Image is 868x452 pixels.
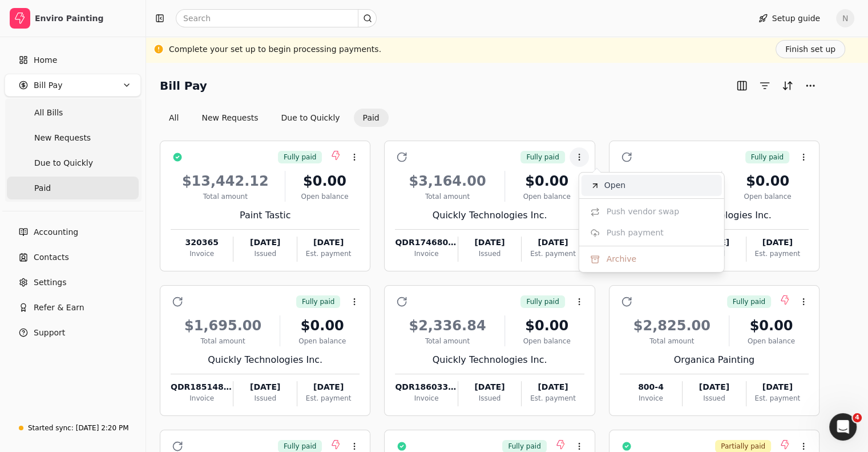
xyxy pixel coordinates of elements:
[5,221,141,243] a: Accounting
[721,441,765,451] span: Partially paid
[7,101,139,124] a: All Bills
[297,381,360,393] div: [DATE]
[853,413,862,422] span: 4
[171,393,233,403] div: Invoice
[683,393,745,403] div: Issued
[5,246,141,269] a: Contacts
[233,393,296,403] div: Issued
[76,423,129,433] div: [DATE] 2:20 PM
[34,54,57,66] span: Home
[510,336,584,346] div: Open balance
[34,251,69,263] span: Contacts
[192,109,267,127] button: New Requests
[620,336,724,346] div: Total amount
[290,171,360,191] div: $0.00
[176,9,377,27] input: Search
[395,249,457,259] div: Invoice
[5,49,141,71] a: Home
[34,79,62,91] span: Bill Pay
[5,418,141,438] a: Started sync:[DATE] 2:20 PM
[734,336,809,346] div: Open balance
[620,353,809,367] div: Organica Painting
[7,151,139,174] a: Due to Quickly
[233,249,296,259] div: Issued
[620,171,717,191] div: $565.00
[354,109,389,127] button: Paid
[297,237,360,249] div: [DATE]
[160,109,188,127] button: All
[508,441,540,451] span: Fully paid
[171,237,233,249] div: 320365
[34,226,78,238] span: Accounting
[297,393,360,403] div: Est. payment
[171,191,280,202] div: Total amount
[290,191,360,202] div: Open balance
[607,206,679,218] span: Push vendor swap
[171,249,233,259] div: Invoice
[395,237,457,249] div: QDR174680-o102
[726,191,809,202] div: Open balance
[836,9,854,27] button: N
[285,336,360,346] div: Open balance
[395,381,457,393] div: QDR186033-6985
[7,177,139,199] a: Paid
[395,393,457,403] div: Invoice
[297,249,360,259] div: Est. payment
[28,423,74,433] div: Started sync:
[35,13,136,24] div: Enviro Painting
[34,182,51,194] span: Paid
[746,249,809,259] div: Est. payment
[233,237,296,249] div: [DATE]
[458,393,521,403] div: Issued
[510,191,584,202] div: Open balance
[458,237,521,249] div: [DATE]
[395,171,499,191] div: $3,164.00
[733,297,765,307] span: Fully paid
[607,227,664,239] span: Push payment
[604,179,625,191] span: Open
[522,249,584,259] div: Est. payment
[171,353,360,367] div: Quickly Technologies Inc.
[171,336,275,346] div: Total amount
[284,441,316,451] span: Fully paid
[751,152,784,162] span: Fully paid
[7,126,139,149] a: New Requests
[620,381,682,393] div: 800-4
[829,413,857,441] iframe: Intercom live chat
[285,315,360,336] div: $0.00
[34,277,66,289] span: Settings
[776,40,845,58] button: Finish set up
[5,321,141,344] button: Support
[778,77,797,95] button: Sort
[395,191,499,202] div: Total amount
[734,315,809,336] div: $0.00
[395,353,584,367] div: Quickly Technologies Inc.
[746,393,809,403] div: Est. payment
[160,77,207,95] h2: Bill Pay
[607,253,636,265] span: Archive
[302,297,334,307] span: Fully paid
[34,107,63,119] span: All Bills
[34,132,91,144] span: New Requests
[620,393,682,403] div: Invoice
[5,296,141,319] button: Refer & Earn
[726,171,809,191] div: $0.00
[522,237,584,249] div: [DATE]
[395,315,499,336] div: $2,336.84
[526,297,559,307] span: Fully paid
[620,315,724,336] div: $2,825.00
[171,171,280,191] div: $13,442.12
[169,43,381,55] div: Complete your set up to begin processing payments.
[5,74,141,97] button: Bill Pay
[171,315,275,336] div: $1,695.00
[34,157,93,169] span: Due to Quickly
[34,327,65,339] span: Support
[458,249,521,259] div: Issued
[801,77,819,95] button: More
[510,171,584,191] div: $0.00
[526,152,559,162] span: Fully paid
[510,315,584,336] div: $0.00
[171,381,233,393] div: QDR185148-789
[749,9,829,27] button: Setup guide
